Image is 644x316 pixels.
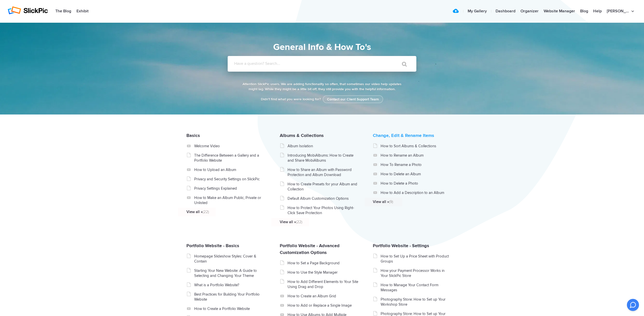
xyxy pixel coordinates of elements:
a: How to Set a Page Background [288,261,359,266]
a: How to Create a Portfolio Website [194,306,265,311]
h1: General Info & How To's [205,40,439,54]
p: Didn't find what you were looking for? [242,97,403,102]
a: Portfolio Website - Basics [186,243,239,248]
a: How to Manage Your Contact Form Messages [381,282,452,293]
a: How to Rename an Album [381,153,452,158]
a: How To Rename a Photo [381,162,452,167]
a: Homepage Slideshow Styles: Cover & Contain [194,254,265,264]
a: What is a Portfolio Website? [194,282,265,288]
a: Change, Edit & Rename Items [373,133,434,138]
a: How to Create an Album Grid [288,294,359,299]
a: View all »(22) [280,219,351,224]
a: Basics [186,133,200,138]
a: How to Upload an Album [194,167,265,172]
a: Default Album Customization Options [288,196,359,201]
a: Contact our Client Support Team [323,95,383,103]
input:  [391,58,413,70]
a: How to Add a Description to an Album [381,190,452,195]
a: Album Isolation [288,143,359,149]
label: Have a question? Search... [234,61,423,66]
a: How to Create Presets for your Album and Collection [288,182,359,192]
a: How to Add or Replace a Single Image [288,303,359,308]
a: How to Make an Album Public, Private or Unlisted [194,195,265,205]
a: View all »(9) [373,199,444,204]
p: Attention SlickPic users. We are adding functionality so often, that sometimes our video help upd... [242,82,403,92]
a: How to Add Different Elements to Your Site Using Drag and Drop [288,279,359,289]
a: Portfolio Website - Settings [373,243,429,248]
a: Photography Store: How to Set up Your Workshop Store [381,297,452,307]
a: View all »(22) [186,209,258,214]
a: Privacy and Security Settings on SlickPic [194,177,265,182]
a: How to Delete an Album [381,171,452,177]
a: How your Payment Processor Works in Your SlickPic Store [381,268,452,278]
a: How to Set Up a Price Sheet with Product Groups [381,254,452,264]
a: How to Delete a Photo [381,181,452,186]
a: Introducing MobiAlbums: How to Create and Share MobiAlbums [288,153,359,163]
a: Starting Your New Website: A Guide to Selecting and Changing Your Theme [194,268,265,278]
a: How to Use the Style Manager [288,270,359,275]
a: Privacy Settings Explained [194,186,265,191]
a: The Difference Between a Gallery and a Portfolio Website [194,153,265,163]
a: How to Sort Albums & Collections [381,143,452,149]
a: Welcome Video [194,143,265,149]
a: Albums & Collections [280,133,324,138]
a: Best Practices for Building Your Portfolio Website [194,292,265,302]
a: Portfolio Website - Advanced Customization Options [280,243,340,255]
a: How to Share an Album with Password Protection and Album Download [288,167,359,177]
a: How to Protect Your Photos Using Right-Click Save Protection [288,205,359,215]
